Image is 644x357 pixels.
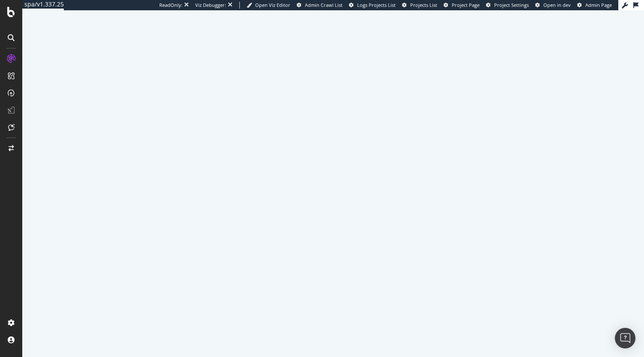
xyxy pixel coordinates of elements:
span: Admin Page [585,2,612,8]
a: Open in dev [535,2,571,9]
a: Project Page [444,2,480,9]
div: ReadOnly: [159,2,182,9]
a: Projects List [402,2,437,9]
a: Admin Page [577,2,612,9]
a: Project Settings [486,2,529,9]
span: Open in dev [543,2,571,8]
a: Logs Projects List [349,2,396,9]
a: Open Viz Editor [247,2,290,9]
span: Project Page [452,2,480,8]
div: animation [302,162,364,192]
div: Open Intercom Messenger [615,328,635,348]
span: Projects List [410,2,437,8]
span: Logs Projects List [357,2,396,8]
div: Viz Debugger: [195,2,226,9]
a: Admin Crawl List [297,2,343,9]
span: Project Settings [494,2,529,8]
span: Open Viz Editor [255,2,290,8]
span: Admin Crawl List [305,2,343,8]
